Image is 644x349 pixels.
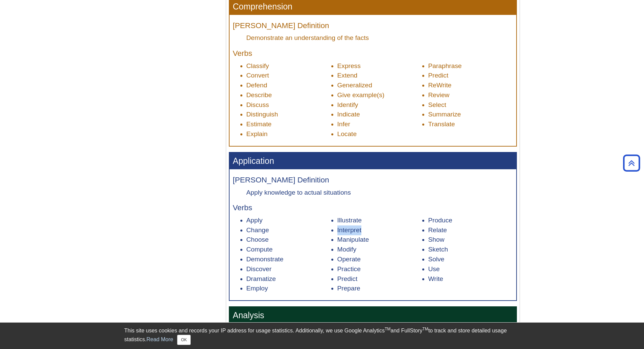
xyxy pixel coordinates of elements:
li: Paraphrase [428,61,513,71]
li: Classify [246,61,331,71]
dd: Demonstrate an understanding of the facts [246,33,513,42]
h3: Application [230,153,516,169]
li: Discuss [246,100,331,110]
li: Give example(s) [337,90,422,100]
li: Change [246,225,331,235]
sup: TM [423,327,428,331]
li: Locate [337,129,422,139]
li: Translate [428,119,513,129]
li: Describe [246,90,331,100]
li: Dramatize [246,274,331,284]
li: Solve [428,255,513,264]
li: Convert [246,71,331,81]
li: Extend [337,71,422,81]
li: Predict [337,274,422,284]
li: Apply [246,216,331,225]
li: Show [428,235,513,245]
li: Identify [337,100,422,110]
li: Use [428,264,513,274]
h4: Verbs [233,204,513,212]
li: Distinguish [246,110,331,119]
li: Indicate [337,110,422,119]
li: Employ [246,284,331,293]
li: Illustrate [337,216,422,225]
h4: [PERSON_NAME] Definition [233,176,513,184]
li: Demonstrate [246,255,331,264]
li: ReWrite [428,81,513,90]
li: Estimate [246,119,331,129]
li: Predict [428,71,513,81]
li: Sketch [428,245,513,255]
li: Practice [337,264,422,274]
h4: Verbs [233,49,513,58]
div: This site uses cookies and records your IP address for usage statistics. Additionally, we use Goo... [124,327,520,345]
li: Prepare [337,284,422,293]
li: Compute [246,245,331,255]
li: Select [428,100,513,110]
sup: TM [385,327,390,331]
a: Read More [146,336,173,342]
li: Summarize [428,110,513,119]
h4: [PERSON_NAME] Definition [233,22,513,30]
li: Review [428,90,513,100]
li: Manipulate [337,235,422,245]
li: Generalized [337,81,422,90]
li: Infer [337,119,422,129]
li: Choose [246,235,331,245]
li: Operate [337,255,422,264]
button: Close [177,335,190,345]
li: Explain [246,129,331,139]
li: Produce [428,216,513,225]
li: Modify [337,245,422,255]
h3: Analysis [230,307,516,324]
li: Write [428,274,513,284]
li: Relate [428,225,513,235]
a: Back to Top [621,158,642,168]
li: Express [337,61,422,71]
li: Discover [246,264,331,274]
dd: Apply knowledge to actual situations [246,188,513,197]
li: Interpret [337,225,422,235]
li: Defend [246,81,331,90]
